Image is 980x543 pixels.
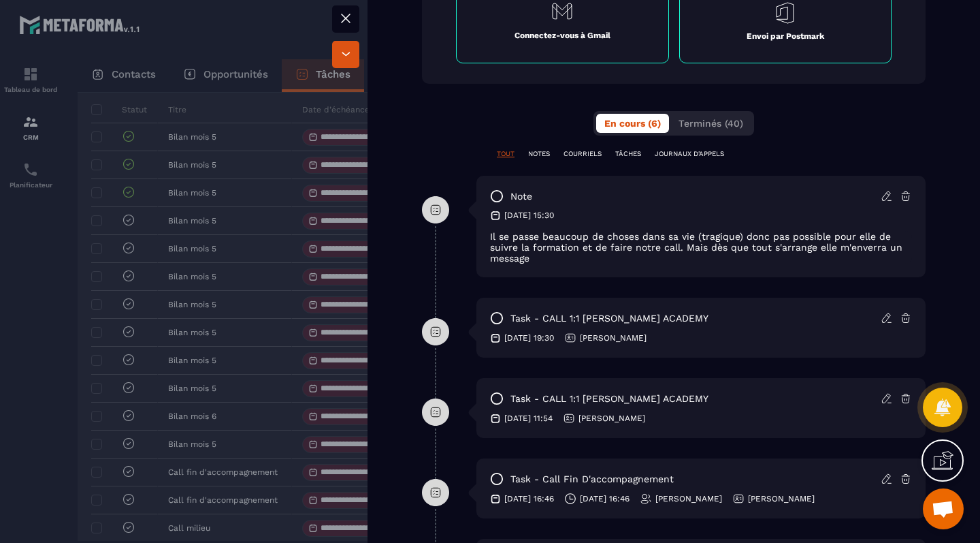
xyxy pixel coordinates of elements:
[490,231,912,264] p: Il se passe beaucoup de choses dans sa vie (tragique) donc pas possible pour elle de suivre la fo...
[679,118,743,129] span: Terminés (40)
[504,332,554,343] p: [DATE] 19:30
[504,493,554,504] p: [DATE] 16:46
[923,488,964,529] div: Ouvrir le chat
[747,31,824,42] p: Envoi par Postmark
[510,312,708,325] p: task - CALL 1:1 [PERSON_NAME] ACADEMY
[528,149,550,159] p: NOTES
[578,413,645,424] p: [PERSON_NAME]
[580,493,630,504] p: [DATE] 16:46
[563,149,602,159] p: COURRIELS
[670,114,751,133] button: Terminés (40)
[604,118,661,129] span: En cours (6)
[510,190,532,203] p: note
[514,30,610,41] p: Connectez-vous à Gmail
[655,493,722,504] p: [PERSON_NAME]
[615,149,641,159] p: TÂCHES
[580,332,647,343] p: [PERSON_NAME]
[596,114,669,133] button: En cours (6)
[510,473,674,486] p: task - Call fin d'accompagnement
[510,392,708,405] p: task - CALL 1:1 [PERSON_NAME] ACADEMY
[655,149,724,159] p: JOURNAUX D'APPELS
[748,493,815,504] p: [PERSON_NAME]
[504,413,553,424] p: [DATE] 11:54
[497,149,514,159] p: TOUT
[504,210,554,221] p: [DATE] 15:30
